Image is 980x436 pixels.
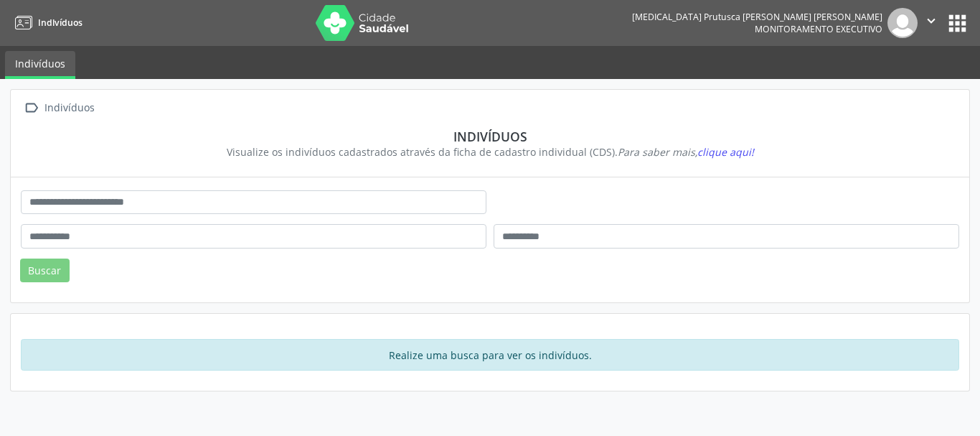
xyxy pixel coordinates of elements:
[31,129,949,144] div: Indivíduos
[887,8,918,38] img: img
[20,259,70,283] button: Buscar
[10,11,83,34] a: Indivíduos
[697,145,754,159] span: clique aqui!
[618,145,754,159] i: Para saber mais,
[632,11,882,23] div: [MEDICAL_DATA] Prutusca [PERSON_NAME] [PERSON_NAME]
[945,11,970,36] button: apps
[31,144,949,159] div: Visualize os indivíduos cadastrados através da ficha de cadastro individual (CDS).
[38,17,83,29] span: Indivíduos
[918,8,945,38] button: 
[5,51,75,79] a: Indivíduos
[42,98,97,119] div: Indivíduos
[923,13,939,29] i: 
[21,339,959,371] div: Realize uma busca para ver os indivíduos.
[21,98,97,119] a:  Indivíduos
[755,23,882,35] span: Monitoramento Executivo
[21,98,42,119] i: 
